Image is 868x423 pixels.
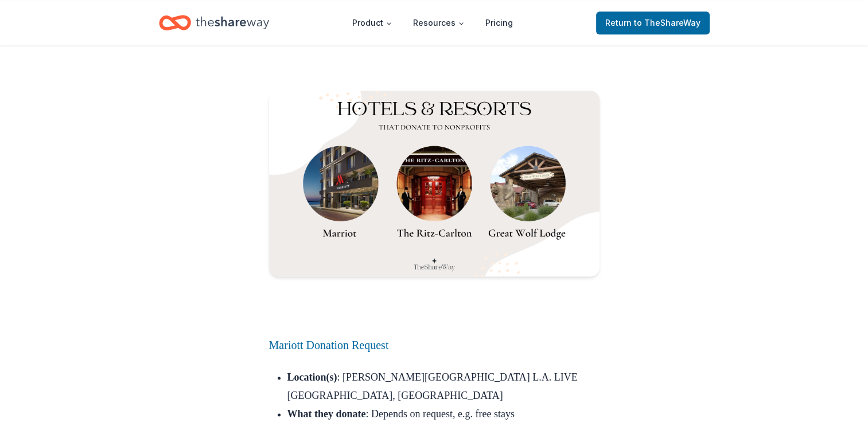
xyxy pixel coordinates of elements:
button: Product [343,11,402,34]
a: Returnto TheShareWay [596,11,710,34]
strong: Location(s) [287,371,337,383]
strong: What they donate [287,408,366,420]
a: Pricing [476,11,522,34]
span: to TheShareWay [634,18,700,28]
a: Home [159,9,269,36]
li: : Depends on request, e.g. free stays [287,405,600,423]
button: Resources [404,11,474,34]
a: Mariott Donation Request [269,339,389,351]
span: Return [605,16,700,30]
h2: Hotels & Resorts [269,31,600,68]
nav: Main [343,9,522,36]
img: Hotels & Resorts that donate [269,91,600,277]
li: : [PERSON_NAME][GEOGRAPHIC_DATA] L.A. LIVE [GEOGRAPHIC_DATA], [GEOGRAPHIC_DATA] [287,368,600,405]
